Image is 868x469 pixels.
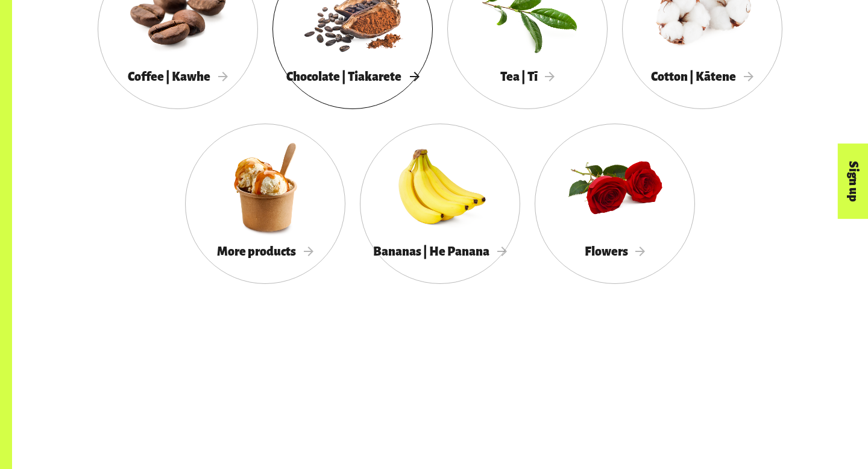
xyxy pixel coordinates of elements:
span: Bananas | He Panana [373,245,507,258]
span: Tea | Tī [500,70,555,83]
a: Flowers [535,124,695,284]
span: More products [217,245,313,258]
span: Cotton | Kātene [651,70,753,83]
span: Coffee | Kawhe [128,70,228,83]
span: Flowers [585,245,646,258]
span: Chocolate | Tiakarete [286,70,419,83]
a: More products [185,124,345,284]
a: Bananas | He Panana [360,124,520,284]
